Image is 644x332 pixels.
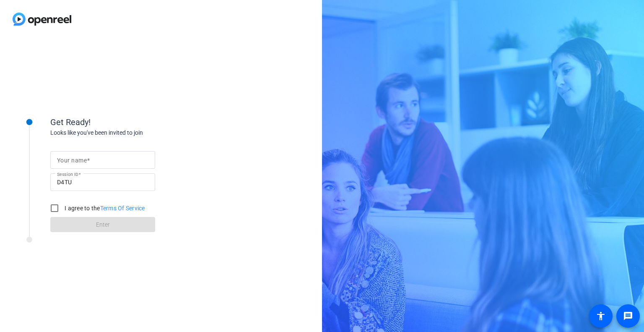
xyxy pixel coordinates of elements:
a: Terms Of Service [100,205,145,212]
div: Looks like you've been invited to join [50,128,218,137]
div: Get Ready! [50,116,218,128]
mat-icon: message [623,311,633,321]
mat-label: Session ID [57,172,78,177]
label: I agree to the [63,204,145,212]
mat-label: Your name [57,157,87,164]
mat-icon: accessibility [596,311,606,321]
